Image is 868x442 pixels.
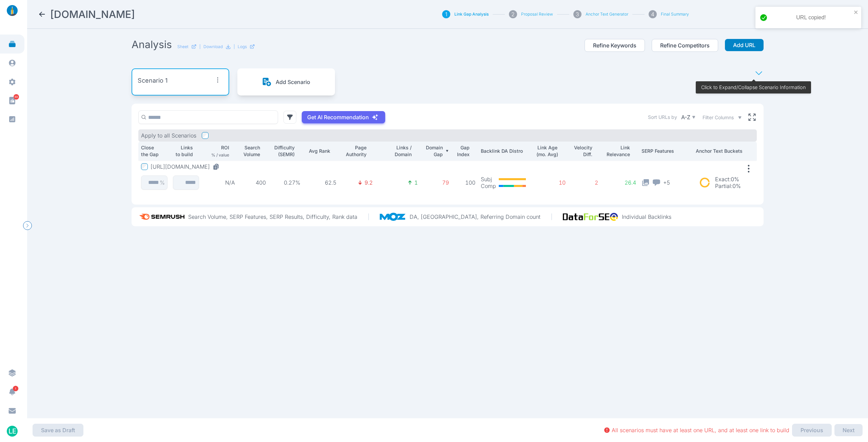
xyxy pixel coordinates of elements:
[703,114,742,121] button: Filter Columns
[14,94,19,100] span: 88
[563,213,622,221] img: data_for_seo_logo.e5120ddb.png
[132,38,172,50] h2: Analysis
[571,179,598,186] p: 2
[160,179,165,186] p: %
[240,179,266,186] p: 400
[151,163,222,170] button: [URL][DOMAIN_NAME]
[234,44,255,49] div: |
[661,12,689,17] button: Final Summary
[680,112,697,122] button: A-Z
[454,12,489,17] button: Link Gap Analysis
[481,148,530,154] p: Backlink DA Distro
[586,12,628,17] button: Anchor Text Generator
[271,179,300,186] p: 0.27%
[423,144,443,158] p: Domain Gap
[238,44,247,49] p: Logs
[4,5,20,16] img: linklaunch_small.2ae18699.png
[521,12,553,17] button: Proposal Review
[573,10,581,18] div: 3
[681,114,690,121] p: A-Z
[33,424,83,437] button: Save as Draft
[481,183,496,189] p: Comp
[612,427,789,434] p: All scenarios must have at least one URL, and at least one link to build
[535,179,566,186] p: 10
[604,179,636,186] p: 26.4
[138,76,167,85] p: Scenario 1
[137,210,188,224] img: semrush_logo.573af308.png
[648,114,677,121] label: Sort URLs by
[652,39,718,52] button: Refine Competitors
[188,213,357,220] p: Search Volume, SERP Features, SERP Results, Difficulty, Rank data
[410,213,540,220] p: DA, [GEOGRAPHIC_DATA], Referring Domain count
[585,39,645,52] button: Refine Keywords
[211,152,229,158] p: % / value
[703,114,734,121] span: Filter Columns
[442,10,450,18] div: 1
[240,144,260,158] p: Search Volume
[306,179,336,186] p: 62.5
[725,39,764,51] button: Add URL
[649,10,657,18] div: 4
[663,178,670,186] span: + 5
[792,424,832,437] button: Previous
[380,213,410,221] img: moz_logo.a3998d80.png
[770,14,852,21] p: URL copied!
[454,144,470,158] p: Gap Index
[342,144,367,158] p: Page Authority
[378,144,412,158] p: Links / Domain
[177,44,189,49] p: Sheet
[50,8,135,20] h2: windsorlifesettlements.com
[715,183,741,189] p: Partial : 0%
[571,144,592,158] p: Velocity Diff.
[535,144,560,158] p: Link Age (mo. Avg)
[262,77,310,87] button: Add Scenario
[271,144,295,158] p: Difficulty (SEMR)
[414,179,418,186] p: 1
[715,176,741,183] p: Exact : 0%
[141,132,196,139] p: Apply to all Scenarios
[454,179,475,186] p: 100
[177,44,201,49] a: Sheet|
[604,144,630,158] p: Link Relevance
[622,213,671,220] p: Individual Backlinks
[276,79,310,85] p: Add Scenario
[642,148,690,154] p: SERP Features
[307,114,369,121] p: Get AI Recommendation
[173,144,193,158] p: Links to build
[854,9,859,15] button: close
[302,111,385,123] button: Get AI Recommendation
[423,179,449,186] p: 79
[364,179,373,186] p: 9.2
[509,10,517,18] div: 2
[204,179,235,186] p: N/A
[221,144,229,151] p: ROI
[141,144,162,158] p: Close the Gap
[481,176,496,183] p: Subj
[701,84,806,91] p: Click to Expand/Collapse Scenario Information
[696,148,754,154] p: Anchor Text Buckets
[203,44,223,49] p: Download
[306,148,330,154] p: Avg Rank
[834,424,863,436] button: Next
